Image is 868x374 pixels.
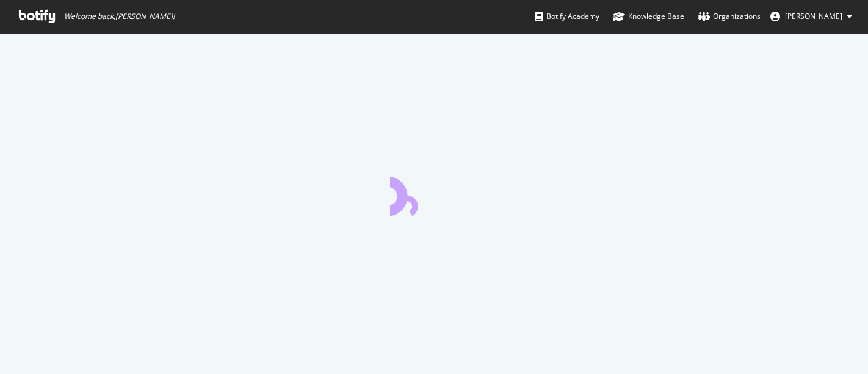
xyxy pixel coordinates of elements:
div: Knowledge Base [613,10,684,23]
div: Botify Academy [535,10,599,23]
div: Organizations [698,10,761,23]
button: [PERSON_NAME] [761,7,862,26]
div: animation [390,172,478,216]
span: Corinne Tynan [785,11,842,21]
span: Welcome back, [PERSON_NAME] ! [64,12,175,21]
